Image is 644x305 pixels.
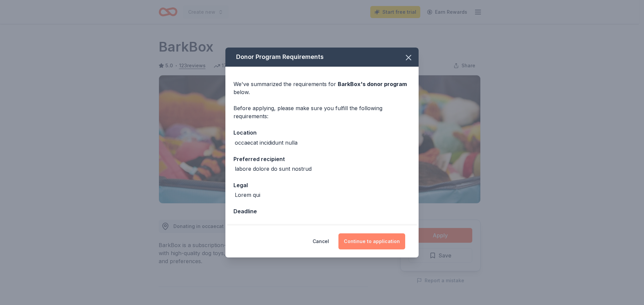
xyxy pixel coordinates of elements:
button: Cancel [313,233,329,249]
div: Location [233,128,411,137]
div: Legal [233,181,411,189]
div: Before applying, please make sure you fulfill the following requirements: [233,104,411,120]
span: BarkBox 's donor program [338,81,407,87]
button: Continue to application [338,233,405,249]
div: occaecat incididunt nulla [235,139,298,147]
div: Lorem qui [235,191,260,199]
div: We've summarized the requirements for below. [233,80,411,96]
div: Deadline [233,207,411,216]
div: labore dolore do sunt nostrud [235,165,312,173]
div: Preferred recipient [233,155,411,163]
div: Donor Program Requirements [225,48,419,67]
